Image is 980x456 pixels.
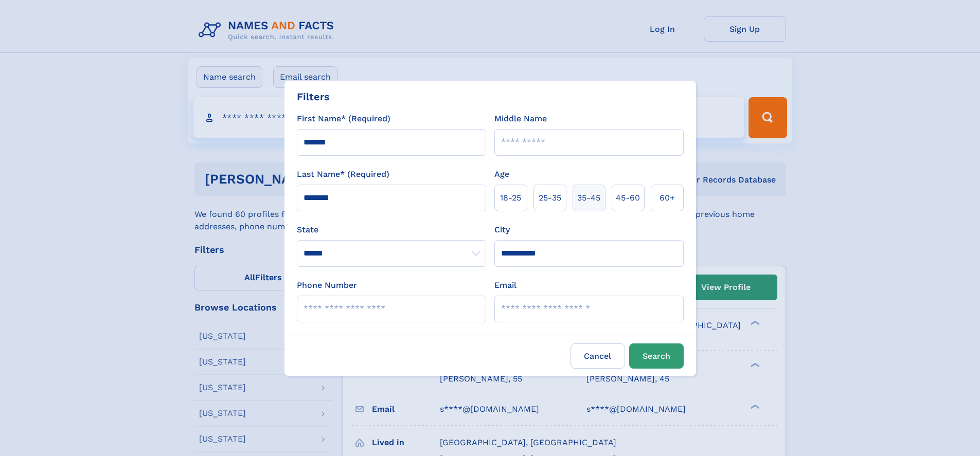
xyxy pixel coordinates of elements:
label: City [494,224,510,236]
span: 45‑60 [616,192,640,204]
span: 60+ [660,192,675,204]
button: Search [629,343,684,369]
label: Email [494,279,516,291]
label: Middle Name [494,113,547,125]
label: Last Name* (Required) [297,168,389,180]
label: Phone Number [297,279,357,291]
span: 25‑35 [539,192,561,204]
span: 18‑25 [500,192,521,204]
label: State [297,224,486,236]
label: First Name* (Required) [297,113,390,125]
label: Age [494,168,509,180]
label: Cancel [571,343,625,369]
span: 35‑45 [577,192,600,204]
div: Filters [297,89,330,104]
